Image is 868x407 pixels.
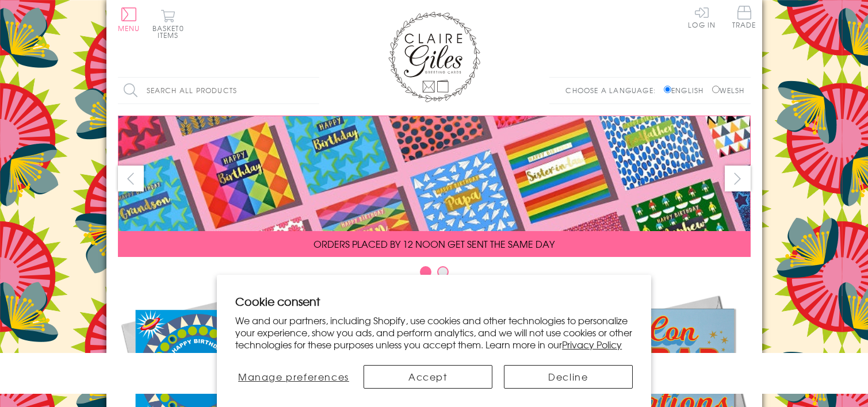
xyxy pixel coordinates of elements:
[732,6,756,28] span: Trade
[688,6,716,28] a: Log In
[664,86,671,93] input: English
[712,86,720,93] input: Welsh
[118,78,319,103] input: Search all products
[118,23,140,33] span: Menu
[725,166,751,191] button: next
[235,293,633,309] h2: Cookie consent
[118,166,144,191] button: prev
[388,11,480,102] img: Claire Giles Greetings Cards
[152,9,184,39] button: Basket0 items
[732,6,756,30] a: Trade
[235,365,352,389] button: Manage preferences
[364,365,492,389] button: Accept
[235,314,633,350] p: We and our partners, including Shopify, use cookies and other technologies to personalize your ex...
[308,78,319,103] input: Search
[420,266,431,278] button: Carousel Page 1 (Current Slide)
[712,85,745,95] label: Welsh
[504,365,633,389] button: Decline
[158,23,184,40] span: 0 items
[565,85,661,95] p: Choose a language:
[562,337,622,351] a: Privacy Policy
[437,266,449,278] button: Carousel Page 2
[238,370,349,383] span: Manage preferences
[664,85,709,95] label: English
[313,237,555,251] span: ORDERS PLACED BY 12 NOON GET SENT THE SAME DAY
[118,266,751,283] div: Carousel Pagination
[118,7,140,32] button: Menu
